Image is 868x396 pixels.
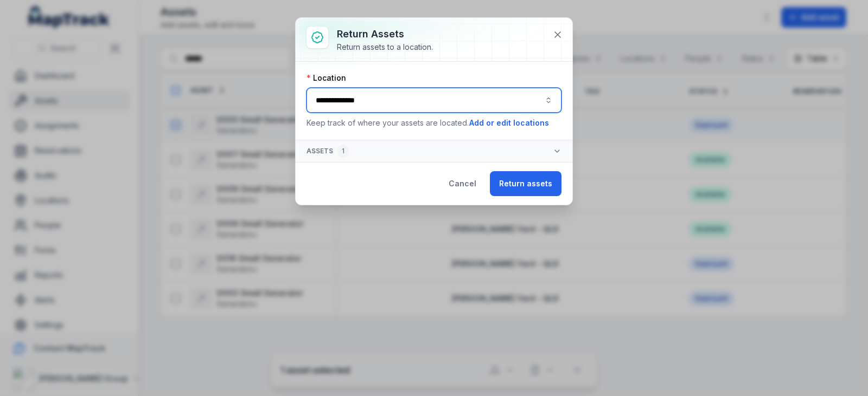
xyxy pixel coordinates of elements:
label: Location [307,73,346,83]
button: Cancel [439,171,486,196]
button: Return assets [490,171,561,196]
div: Return assets to a location. [337,42,433,53]
div: 1 [337,145,349,158]
h3: Return assets [337,27,433,42]
span: Assets [307,145,349,158]
button: Add or edit locations [469,117,550,129]
p: Keep track of where your assets are located. [307,117,561,129]
button: Assets1 [296,140,572,162]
